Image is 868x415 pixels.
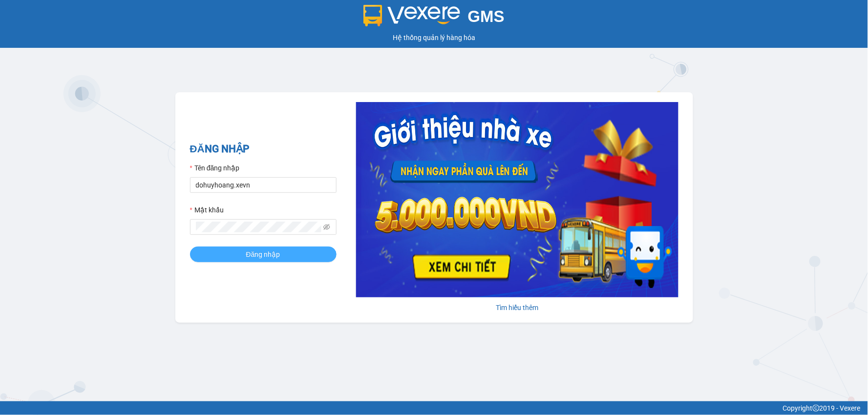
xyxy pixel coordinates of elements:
[190,247,337,262] button: Đăng nhập
[468,7,505,25] span: GMS
[356,102,678,297] img: banner-0
[246,249,280,260] span: Đăng nhập
[2,32,866,43] div: Hệ thống quản lý hàng hóa
[190,141,337,157] h2: ĐĂNG NHẬP
[196,222,322,232] input: Mật khẩu
[363,15,505,22] a: GMS
[7,403,861,414] div: Copyright 2019 - Vexere
[356,302,678,313] div: Tìm hiểu thêm
[190,163,240,173] label: Tên đăng nhập
[190,177,337,193] input: Tên đăng nhập
[323,224,330,230] span: eye-invisible
[813,405,820,412] span: copyright
[363,5,460,26] img: logo 2
[190,205,224,215] label: Mật khẩu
